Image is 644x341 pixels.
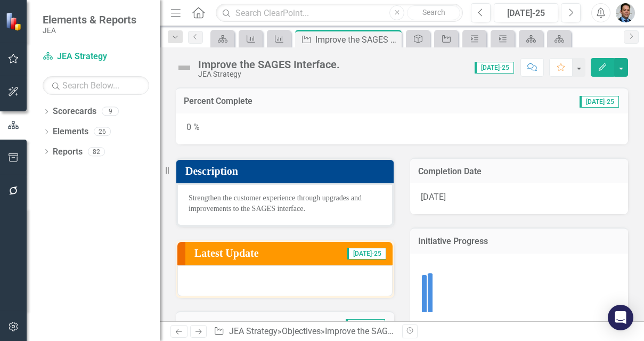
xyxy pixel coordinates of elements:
div: Improve the SAGES Interface. [198,59,340,70]
path: Jun-25, 60. Initiative Progress. [421,274,427,312]
small: JEA [43,26,136,35]
div: » » [214,326,394,338]
span: [DATE]-25 [580,96,619,108]
h3: Latest Update [194,247,313,259]
span: [DATE]-25 [346,319,385,331]
a: Reports [53,146,83,158]
h3: Last Updated [184,320,297,330]
span: [DATE] [421,192,446,202]
h3: Description [185,165,388,177]
path: Jul-25, 62. Initiative Progress. [427,273,433,312]
span: [DATE]-25 [475,62,514,74]
div: 0 % [176,113,628,144]
img: Christopher Barrett [616,3,635,22]
div: [DATE]-25 [498,7,555,20]
input: Search ClearPoint... [216,4,463,22]
a: JEA Strategy [43,51,149,63]
h3: Percent Complete [184,96,458,106]
a: Scorecards [53,105,96,118]
span: Strengthen the customer experience through upgrades and improvements to the SAGES interface. [189,194,362,213]
div: Improve the SAGES Interface. [315,33,399,46]
h3: Completion Date [418,167,621,176]
svg: Interactive chart [421,262,614,315]
div: Chart. Highcharts interactive chart. [421,262,618,315]
a: Elements [53,126,88,138]
input: Search Below... [43,76,149,95]
div: 26 [94,127,111,136]
a: Objectives [282,326,321,336]
div: 9 [102,107,119,116]
span: [DATE]-25 [347,248,386,259]
img: Not Defined [176,59,193,76]
span: Elements & Reports [43,13,136,26]
div: Improve the SAGES Interface. [325,326,435,336]
button: Search [407,5,460,20]
div: Open Intercom Messenger [608,305,633,330]
h3: Initiative Progress [418,237,621,246]
div: JEA Strategy [198,70,340,78]
button: [DATE]-25 [494,3,558,22]
div: 82 [88,147,105,156]
a: JEA Strategy [229,326,278,336]
span: Search [422,8,445,17]
img: ClearPoint Strategy [5,12,24,31]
